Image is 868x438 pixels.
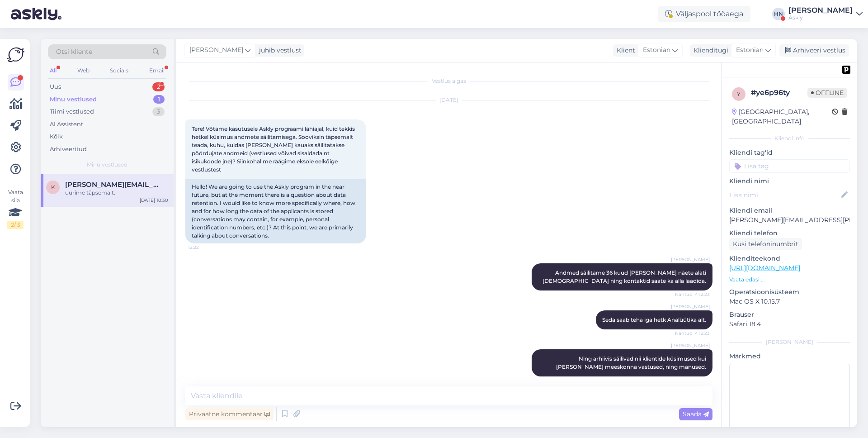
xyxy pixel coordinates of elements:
div: 1 [153,95,165,104]
span: Tere! Võtame kasutusele Askly prograami lähiajal, kuid tekkis hetkel küsimus andmete säilitamiseg... [192,125,356,173]
span: [PERSON_NAME] [671,303,710,310]
span: Nähtud ✓ 12:23 [675,330,710,337]
p: Kliendi nimi [729,176,850,186]
div: HN [772,8,785,20]
span: kristiina.laur@eestiloto.ee [65,181,159,189]
span: Offline [807,88,847,98]
span: Saada [683,410,709,418]
span: Andmed säilitame 36 kuud [PERSON_NAME] näete alati [DEMOGRAPHIC_DATA] ning kontaktid saate ka all... [542,269,708,284]
div: Uus [50,82,61,91]
p: Operatsioonisüsteem [729,287,850,297]
div: # ye6p96ty [751,87,807,98]
div: 2 [152,82,165,91]
span: k [51,184,55,190]
div: 3 [152,107,165,116]
div: Privaatne kommentaar [185,408,274,420]
div: Vaata siia [7,188,24,229]
p: Kliendi email [729,206,850,215]
p: Brauser [729,310,850,319]
span: [PERSON_NAME] [671,256,710,263]
div: [PERSON_NAME] [788,7,853,14]
a: [URL][DOMAIN_NAME] [729,264,800,272]
span: Nähtud ✓ 12:23 [675,291,710,298]
p: Klienditeekond [729,254,850,263]
div: Kõik [50,132,63,141]
div: Socials [108,65,130,76]
div: All [48,65,58,76]
p: Mac OS X 10.15.7 [729,297,850,306]
input: Lisa nimi [730,190,840,200]
div: Klienditugi [690,46,728,55]
span: Ning arhiivis säilivad nii klientide küsimused kui [PERSON_NAME] meeskonna vastused, ning manused. [556,355,708,370]
div: juhib vestlust [255,46,302,55]
span: y [737,90,741,97]
div: Väljaspool tööaega [658,6,750,22]
span: Minu vestlused [87,161,127,169]
div: Arhiveeri vestlus [779,44,849,57]
div: [PERSON_NAME] [729,338,850,346]
div: [DATE] [185,96,712,104]
p: [PERSON_NAME][EMAIL_ADDRESS][PERSON_NAME][DOMAIN_NAME] [729,215,850,225]
span: Estonian [643,45,670,55]
div: Hello! We are going to use the Askly program in the near future, but at the moment there is a que... [185,179,366,243]
span: [PERSON_NAME] [671,342,710,349]
a: [PERSON_NAME]Askly [788,7,863,21]
img: Askly Logo [7,46,24,63]
p: Vaata edasi ... [729,276,850,284]
span: Estonian [736,45,764,55]
div: 2 / 3 [7,221,24,229]
div: Vestlus algas [185,77,712,85]
p: Kliendi telefon [729,229,850,238]
div: Tiimi vestlused [50,107,94,116]
span: 12:22 [188,244,222,251]
div: Web [75,65,91,76]
div: [GEOGRAPHIC_DATA], [GEOGRAPHIC_DATA] [732,107,832,126]
span: Otsi kliente [56,47,92,57]
p: Märkmed [729,352,850,361]
div: Arhiveeritud [50,145,87,154]
div: Kliendi info [729,134,850,143]
p: Safari 18.4 [729,319,850,329]
div: Küsi telefoninumbrit [729,238,802,250]
img: pd [842,66,850,74]
p: Kliendi tag'id [729,148,850,157]
div: Minu vestlused [50,95,97,104]
span: Nähtud ✓ 12:24 [675,377,710,384]
span: Seda saab teha iga hetk Analüütika alt. [602,316,706,323]
div: AI Assistent [50,120,83,129]
span: [PERSON_NAME] [189,45,243,55]
input: Lisa tag [729,159,850,173]
div: Email [147,65,166,76]
div: Askly [788,14,853,21]
div: uurime täpsemalt. [65,189,168,197]
div: [DATE] 10:30 [140,197,168,204]
div: Klient [613,46,635,55]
